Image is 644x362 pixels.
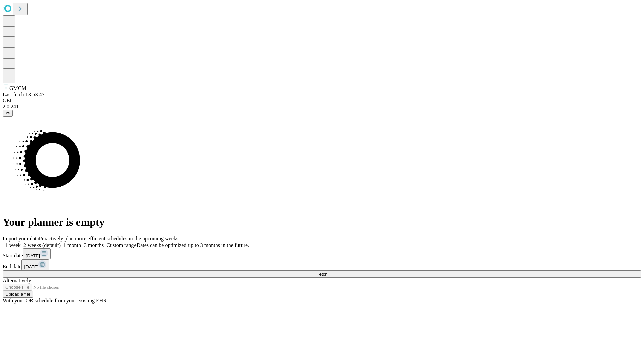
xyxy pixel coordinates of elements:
[5,242,21,248] span: 1 week
[3,236,39,241] span: Import your data
[3,278,31,283] span: Alternatively
[5,111,10,116] span: @
[3,98,641,104] div: GEI
[137,242,249,248] span: Dates can be optimized up to 3 months in the future.
[39,236,180,241] span: Proactively plan more efficient schedules in the upcoming weeks.
[3,259,641,270] div: End date
[23,242,61,248] span: 2 weeks (default)
[9,85,26,91] span: GMCM
[3,270,641,278] button: Fetch
[21,259,49,270] button: [DATE]
[3,104,641,110] div: 2.0.241
[23,248,51,259] button: [DATE]
[26,253,40,258] span: [DATE]
[24,264,38,269] span: [DATE]
[316,271,327,277] span: Fetch
[106,242,136,248] span: Custom range
[3,110,13,117] button: @
[3,216,641,228] h1: Your planner is empty
[3,248,641,259] div: Start date
[3,92,45,97] span: Last fetch: 13:53:47
[3,291,33,298] button: Upload a file
[63,242,81,248] span: 1 month
[3,298,107,303] span: With your OR schedule from your existing EHR
[84,242,104,248] span: 3 months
